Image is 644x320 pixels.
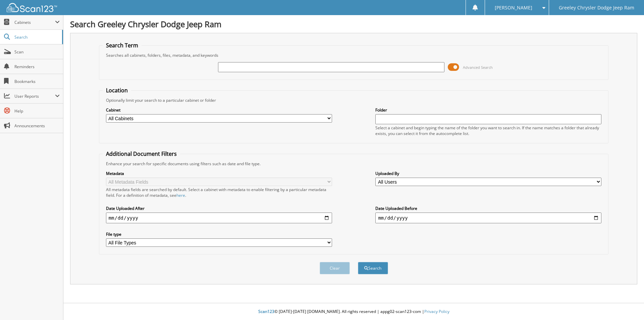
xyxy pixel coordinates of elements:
[106,205,332,211] label: Date Uploaded After
[63,304,644,320] div: © [DATE]-[DATE] [DOMAIN_NAME]. All rights reserved | appg02-scan123-com |
[103,42,142,49] legend: Search Term
[7,3,57,12] img: scan123-logo-white.svg
[103,161,605,167] div: Enhance your search for specific documents using filters such as date and file type.
[106,171,332,176] label: Metadata
[320,262,350,274] button: Clear
[14,123,60,129] span: Announcements
[14,64,60,70] span: Reminders
[463,65,493,70] span: Advanced Search
[106,213,332,223] input: start
[14,79,60,84] span: Bookmarks
[103,150,180,157] legend: Additional Document Filters
[14,34,59,40] span: Search
[70,18,637,30] h1: Search Greeley Chrysler Dodge Jeep Ram
[14,108,60,114] span: Help
[375,125,601,136] div: Select a cabinet and begin typing the name of the folder you want to search in. If the name match...
[103,52,605,58] div: Searches all cabinets, folders, files, metadata, and keywords
[375,213,601,223] input: end
[258,309,274,314] span: Scan123
[424,309,449,314] a: Privacy Policy
[375,205,601,211] label: Date Uploaded Before
[14,49,60,55] span: Scan
[103,87,131,94] legend: Location
[176,192,185,198] a: here
[106,107,332,113] label: Cabinet
[358,262,388,274] button: Search
[495,6,532,10] span: [PERSON_NAME]
[106,187,332,198] div: All metadata fields are searched by default. Select a cabinet with metadata to enable filtering b...
[14,19,55,25] span: Cabinets
[106,231,332,237] label: File type
[375,171,601,176] label: Uploaded By
[375,107,601,113] label: Folder
[14,93,55,99] span: User Reports
[559,6,634,10] span: Greeley Chrysler Dodge Jeep Ram
[103,97,605,103] div: Optionally limit your search to a particular cabinet or folder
